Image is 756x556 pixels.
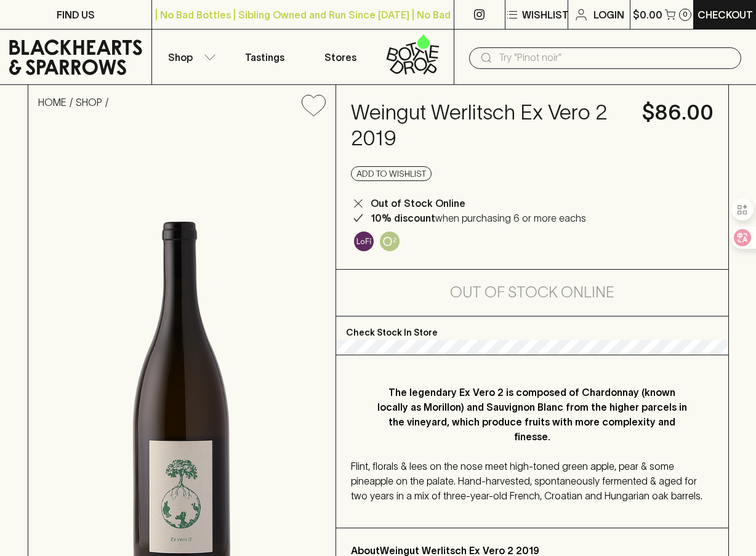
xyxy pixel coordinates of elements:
p: Shop [168,50,193,65]
p: Wishlist [522,7,569,22]
button: Add to wishlist [297,90,331,121]
a: SHOP [76,97,102,108]
p: Checkout [698,7,753,22]
p: 0 [683,11,688,18]
p: Out of Stock Online [371,196,465,211]
h4: $86.00 [642,100,714,126]
p: Flint, florals & lees on the nose meet high-toned green apple, pear & some pineapple on the palat... [351,459,714,503]
p: Stores [324,50,356,65]
p: Check Stock In Store [336,316,728,340]
img: Lo-Fi [354,232,374,251]
input: Try "Pinot noir" [499,48,731,68]
p: when purchasing 6 or more eachs [371,211,586,225]
p: Tastings [245,50,284,65]
a: Stores [303,30,379,84]
a: Some may call it natural, others minimum intervention, either way, it’s hands off & maybe even a ... [351,228,377,254]
p: Login [593,7,624,22]
h5: Out of Stock Online [450,283,614,302]
p: FIND US [57,7,95,22]
img: Oxidative [380,232,400,251]
a: HOME [38,97,66,108]
h4: Weingut Werlitsch Ex Vero 2 2019 [351,100,627,151]
p: $0.00 [633,7,662,22]
b: 10% discount [371,212,435,224]
a: Tastings [227,30,303,84]
p: The legendary Ex Vero 2 is composed of Chardonnay (known locally as Morillon) and Sauvignon Blanc... [376,385,689,444]
a: Controlled exposure to oxygen, adding complexity and sometimes developed characteristics. [377,228,403,254]
button: Shop [152,30,228,84]
button: Add to wishlist [351,166,432,181]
